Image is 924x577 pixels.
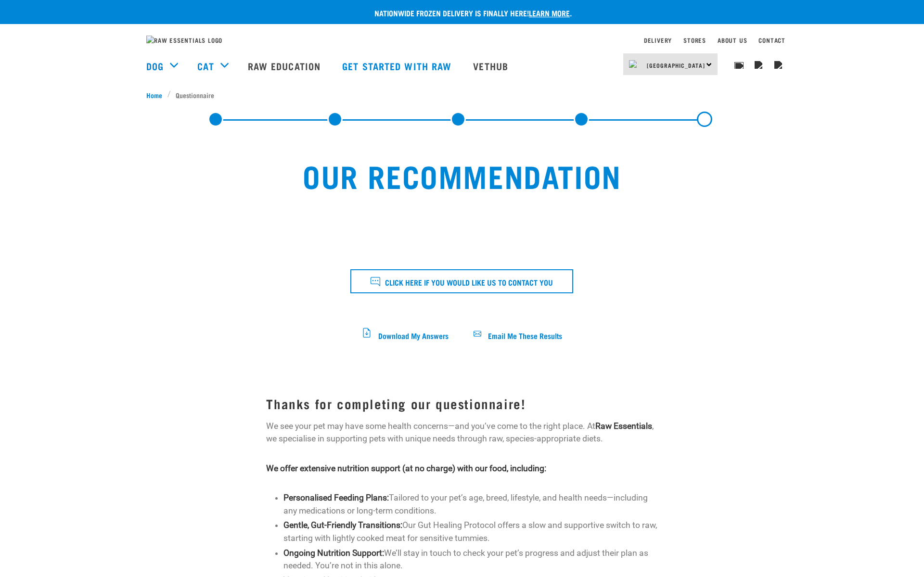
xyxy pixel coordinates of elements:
[197,59,214,73] a: Cat
[718,38,747,42] a: About Us
[644,38,672,42] a: Delivery
[146,90,162,100] span: Home
[755,61,762,69] img: user.png
[683,38,706,42] a: Stores
[595,421,652,431] strong: Raw Essentials
[266,464,546,473] strong: We offer extensive nutrition support (at no charge) with our food, including:
[146,90,778,100] nav: breadcrumbs
[647,63,705,67] span: [GEOGRAPHIC_DATA]
[238,47,333,85] a: Raw Education
[283,493,389,502] strong: Personalised Feeding Plans:
[266,396,657,411] h3: Thanks for completing our questionnaire!
[146,59,164,73] a: Dog
[146,90,167,100] a: Home
[266,420,657,445] p: We see your pet may have some health concerns—and you’ve come to the right place. At , we special...
[166,158,758,192] h2: Our Recommendation
[283,520,402,530] strong: Gentle, Gut-Friendly Transitions:
[283,547,658,572] li: We’ll stay in touch to check your pet’s progress and adjust their plan as needed. You’re not in t...
[283,548,384,558] strong: Ongoing Nutrition Support:
[283,519,658,544] li: Our Gut Healing Protocol offers a slow and supportive switch to raw, starting with lightly cooked...
[385,276,553,288] span: Click here if you would like us to contact you
[629,60,642,69] img: van-moving.png
[146,36,222,45] img: Raw Essentials Logo
[734,60,744,69] img: home-icon-1@2x.png
[333,47,463,85] a: Get started with Raw
[378,332,449,338] span: Download My Answers
[758,38,785,42] a: Contact
[488,332,562,338] span: Email Me These Results
[463,47,520,85] a: Vethub
[139,32,785,49] nav: dropdown navigation
[283,491,658,517] li: Tailored to your pet’s age, breed, lifestyle, and health needs—including any medications or long-...
[362,333,450,338] a: Download My Answers
[350,269,573,293] button: Click here if you would like us to contact you
[529,11,570,15] a: Learn more
[774,61,782,69] img: home-icon@2x.png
